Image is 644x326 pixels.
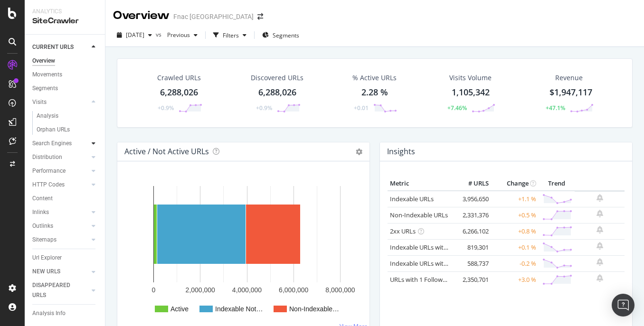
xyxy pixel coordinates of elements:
[356,149,362,155] i: Options
[32,235,89,245] a: Sitemaps
[32,194,98,204] a: Content
[390,211,448,219] a: Non-Indexable URLs
[549,86,592,98] span: $1,947,117
[555,73,583,83] span: Revenue
[232,286,262,294] text: 4,000,000
[491,191,539,207] td: +1.1 %
[361,86,388,99] div: 2.28 %
[390,227,416,235] a: 2xx URLs
[32,16,97,27] div: SiteCrawler
[215,305,263,313] text: Indexable Not…
[390,275,460,284] a: URLs with 1 Follow Inlink
[390,243,469,251] a: Indexable URLs with Bad H1
[279,286,308,294] text: 6,000,000
[449,73,492,83] div: Visits Volume
[32,267,89,277] a: NEW URLS
[157,73,201,83] div: Crawled URLs
[352,73,397,83] div: % Active URLs
[32,70,98,80] a: Movements
[452,86,490,99] div: 1,105,342
[32,84,98,93] a: Segments
[37,111,58,121] div: Analysis
[491,223,539,239] td: +0.8 %
[289,305,339,313] text: Non-Indexable…
[152,286,156,294] text: 0
[186,286,215,294] text: 2,000,000
[453,191,491,207] td: 3,956,650
[32,70,62,80] div: Movements
[325,286,355,294] text: 8,000,000
[354,104,369,112] div: +0.01
[37,111,98,121] a: Analysis
[453,255,491,271] td: 588,737
[491,255,539,271] td: -0.2 %
[32,166,66,176] div: Performance
[387,145,415,158] h4: Insights
[453,271,491,288] td: 2,350,701
[32,84,58,93] div: Segments
[258,86,296,99] div: 6,288,026
[32,235,57,245] div: Sitemaps
[32,180,89,190] a: HTTP Codes
[390,259,493,268] a: Indexable URLs with Bad Description
[32,152,89,162] a: Distribution
[447,104,467,112] div: +7.46%
[491,239,539,255] td: +0.1 %
[612,294,635,317] div: Open Intercom Messenger
[156,30,163,38] span: vs
[32,221,89,231] a: Outlinks
[597,274,603,282] div: bell-plus
[453,207,491,223] td: 2,331,376
[113,28,156,43] button: [DATE]
[32,308,66,318] div: Analysis Info
[32,207,89,217] a: Inlinks
[32,221,53,231] div: Outlinks
[32,207,49,217] div: Inlinks
[125,177,359,325] svg: A chart.
[32,280,89,300] a: DISAPPEARED URLS
[126,31,144,39] span: 2025 Sep. 30th
[32,139,72,149] div: Search Engines
[273,31,299,39] span: Segments
[37,125,98,135] a: Orphan URLs
[32,56,98,66] a: Overview
[491,271,539,288] td: +3.0 %
[32,166,89,176] a: Performance
[173,12,254,21] div: Fnac [GEOGRAPHIC_DATA]
[491,207,539,223] td: +0.5 %
[160,86,198,99] div: 6,288,026
[491,177,539,191] th: Change
[256,104,272,112] div: +0.9%
[597,194,603,202] div: bell-plus
[32,267,60,277] div: NEW URLS
[223,31,239,39] div: Filters
[597,226,603,233] div: bell-plus
[597,242,603,250] div: bell-plus
[251,73,303,83] div: Discovered URLs
[32,194,53,204] div: Content
[32,97,47,107] div: Visits
[163,28,201,43] button: Previous
[32,253,98,263] a: Url Explorer
[32,152,62,162] div: Distribution
[453,223,491,239] td: 6,266,102
[597,258,603,266] div: bell-plus
[32,97,89,107] a: Visits
[163,31,190,39] span: Previous
[158,104,174,112] div: +0.9%
[390,195,434,203] a: Indexable URLs
[257,13,263,20] div: arrow-right-arrow-left
[453,177,491,191] th: # URLS
[32,280,80,300] div: DISAPPEARED URLS
[37,125,70,135] div: Orphan URLs
[32,42,89,52] a: CURRENT URLS
[32,253,62,263] div: Url Explorer
[32,56,55,66] div: Overview
[32,139,89,149] a: Search Engines
[546,104,565,112] div: +47.1%
[32,8,97,16] div: Analytics
[113,8,170,24] div: Overview
[124,145,209,158] h4: Active / Not Active URLs
[258,28,303,43] button: Segments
